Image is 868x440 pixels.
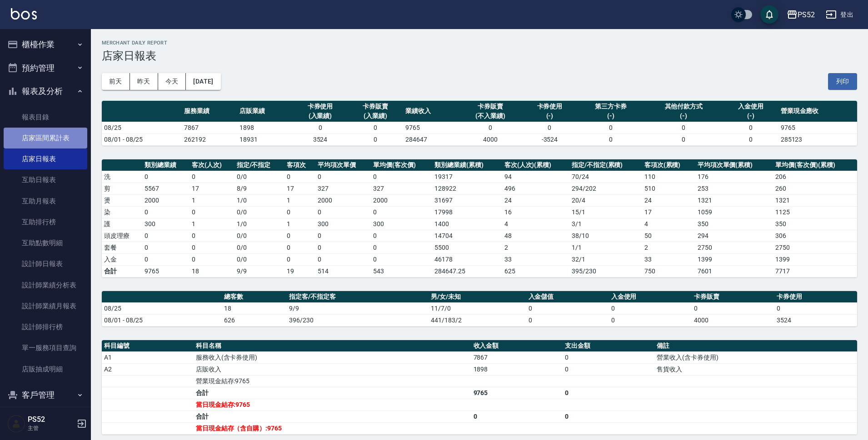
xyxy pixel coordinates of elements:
td: 24 [502,194,569,206]
button: 行銷工具 [4,406,87,430]
td: 當日現金結存:9765 [194,399,471,410]
a: 互助點數明細 [4,232,87,253]
td: 24 [642,194,695,206]
td: 285123 [778,133,857,145]
td: 1 [284,194,315,206]
td: 543 [371,265,432,277]
td: 0 / 0 [234,253,285,265]
button: PS52 [783,5,818,24]
td: 0 [563,363,654,375]
td: 128922 [432,183,502,194]
h5: PS52 [28,415,74,424]
td: 1 [190,218,234,230]
td: 14704 [432,230,502,242]
td: 1399 [773,253,857,265]
th: 支出金額 [563,340,654,352]
td: 營業收入(含卡券使用) [654,351,857,363]
td: 1125 [773,206,857,218]
div: (-) [524,111,575,121]
p: 主管 [28,424,74,432]
a: 設計師業績分析表 [4,275,87,296]
div: (入業績) [295,111,346,121]
td: 0 [774,302,857,314]
td: 284647.25 [432,265,502,277]
td: 0 [142,242,190,253]
th: 客項次 [284,159,315,171]
td: 33 [642,253,695,265]
td: 1898 [237,122,293,133]
th: 科目編號 [102,340,194,352]
button: 預約管理 [4,56,87,80]
th: 客次(人次)(累積) [502,159,569,171]
td: 0 [190,253,234,265]
td: 剪 [102,183,142,194]
td: 0 [284,171,315,183]
td: 5567 [142,183,190,194]
th: 指定客/不指定客 [287,291,429,303]
td: A1 [102,351,194,363]
div: 卡券販賣 [350,102,401,111]
th: 業績收入 [403,101,459,122]
table: a dense table [102,159,857,277]
a: 單一服務項目查詢 [4,337,87,358]
th: 類別總業績(累積) [432,159,502,171]
td: 50 [642,230,695,242]
td: 0 [644,122,723,133]
td: 46178 [432,253,502,265]
td: 94 [502,171,569,183]
td: 2750 [773,242,857,253]
td: 18 [222,302,287,314]
td: 1 / 1 [569,242,642,253]
a: 報表目錄 [4,107,87,128]
a: 店販抽成明細 [4,359,87,380]
td: 20 / 4 [569,194,642,206]
td: 0 [371,253,432,265]
td: 0 / 0 [234,230,285,242]
td: 2 [642,242,695,253]
td: 625 [502,265,569,277]
td: 0 [142,206,190,218]
td: 0 [371,242,432,253]
td: 1321 [773,194,857,206]
td: 售貨收入 [654,363,857,375]
td: 9765 [403,122,459,133]
div: (不入業績) [461,111,520,121]
th: 客次(人次) [190,159,234,171]
td: 31697 [432,194,502,206]
td: 1 [190,194,234,206]
td: 1399 [695,253,773,265]
a: 設計師日報表 [4,253,87,274]
td: 7867 [471,351,563,363]
div: (-) [647,111,721,121]
div: (-) [725,111,776,121]
div: 其他付款方式 [647,102,721,111]
th: 平均項次單價(累積) [695,159,773,171]
td: 0 [526,314,609,326]
td: 0 [315,253,371,265]
a: 店家區間累計表 [4,128,87,148]
td: 253 [695,183,773,194]
td: 0 [142,230,190,242]
td: 19317 [432,171,502,183]
a: 店家日報表 [4,148,87,169]
td: 2 [502,242,569,253]
div: 入金使用 [725,102,776,111]
td: 0 [723,133,778,145]
td: 395/230 [569,265,642,277]
td: 護 [102,218,142,230]
td: 350 [773,218,857,230]
td: 營業現金結存:9765 [194,375,471,387]
button: 櫃檯作業 [4,33,87,56]
th: 總客數 [222,291,287,303]
td: 染 [102,206,142,218]
td: 入金 [102,253,142,265]
th: 科目名稱 [194,340,471,352]
td: 206 [773,171,857,183]
td: 0 [692,302,774,314]
td: 441/183/2 [429,314,526,326]
th: 入金儲值 [526,291,609,303]
td: 8 / 9 [234,183,285,194]
td: 15 / 1 [569,206,642,218]
td: 0 / 0 [234,171,285,183]
div: 卡券使用 [524,102,575,111]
